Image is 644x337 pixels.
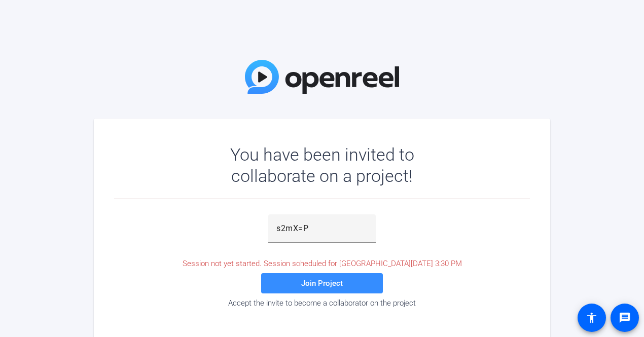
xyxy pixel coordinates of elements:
div: Session not yet started. Session scheduled for [GEOGRAPHIC_DATA][DATE] 3:30 PM [114,259,530,268]
mat-icon: message [619,312,631,324]
button: Join Project [261,273,383,293]
mat-icon: accessibility [586,312,598,324]
div: Accept the invite to become a collaborator on the project [114,298,530,308]
div: You have been invited to collaborate on a project! [201,144,444,186]
img: OpenReel Logo [245,60,399,94]
span: Join Project [301,279,343,288]
input: Password [276,222,368,235]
